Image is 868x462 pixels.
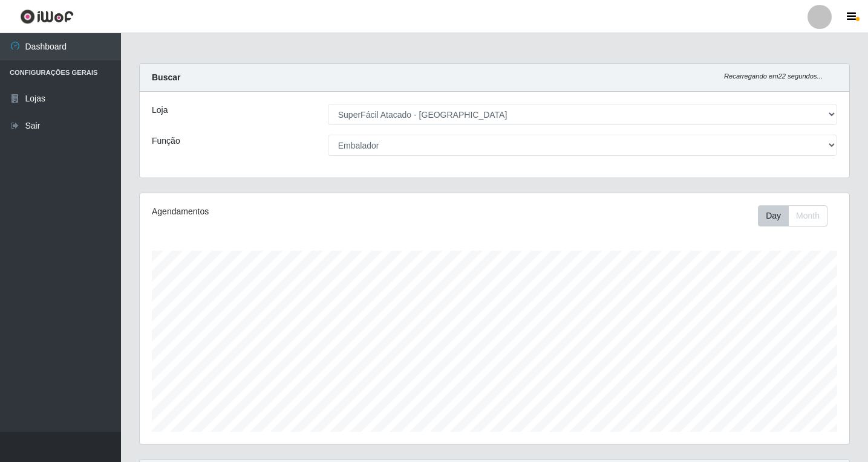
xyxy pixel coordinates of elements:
div: First group [758,205,827,226]
label: Função [152,135,180,147]
button: Month [788,205,827,226]
label: Loja [152,104,168,117]
div: Agendamentos [152,205,427,218]
img: CoreUI Logo [20,9,74,24]
div: Toolbar with button groups [758,205,837,226]
button: Day [758,205,789,226]
strong: Buscar [152,72,180,82]
i: Recarregando em 22 segundos... [724,72,823,80]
